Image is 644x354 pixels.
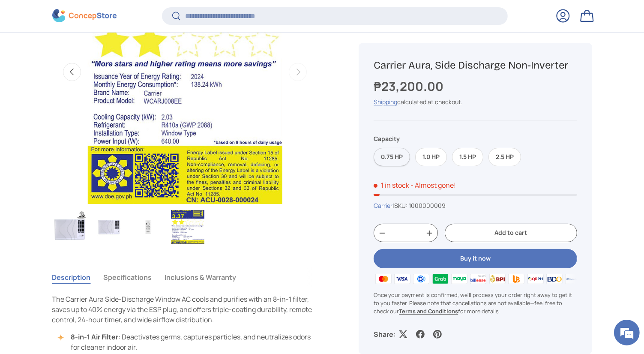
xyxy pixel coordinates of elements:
span: 1 in stock [374,180,409,190]
textarea: Type your message and hit 'Enter' [4,234,163,264]
a: Terms and Conditions [399,307,458,315]
img: qrph [526,273,545,285]
legend: Capacity [374,134,400,143]
p: Share: [374,329,395,339]
img: ConcepStore [52,9,117,23]
span: We're online! [50,108,118,195]
img: Carrier Aura, Side Discharge Non-Inverter [132,210,165,244]
div: calculated at checkout. [374,97,577,106]
button: Description [52,267,91,287]
a: Shipping [374,98,397,106]
img: metrobank [564,273,583,285]
span: 1000000009 [409,201,446,210]
span: SKU: [394,201,407,210]
img: bdo [545,273,564,285]
div: Minimize live chat window [141,4,161,25]
img: ubp [507,273,526,285]
img: master [374,273,392,285]
strong: ₱23,200.00 [374,78,446,95]
button: Buy it now [374,249,577,268]
button: Inclusions & Warranty [165,267,237,287]
button: Specifications [104,267,152,287]
h1: Carrier Aura, Side Discharge Non-Inverter [374,59,577,72]
img: billease [469,273,488,285]
a: Carrier [374,201,392,210]
li: : Deactivates germs, captures particles, and neutralizes odors for cleaner indoor air. [61,332,318,352]
span: The Carrier Aura Side-Discharge Window AC cools and purifies with an 8-in-1 filter, saves up to 4... [52,294,312,324]
img: Carrier Aura, Side Discharge Non-Inverter [92,210,126,244]
img: visa [393,273,412,285]
p: Once your payment is confirmed, we'll process your order right away to get it to you faster. Plea... [374,291,577,316]
button: Add to cart [445,224,577,242]
span: | [392,201,446,210]
div: Chat with us now [45,48,144,59]
strong: 8-in-1 Air Filter [71,332,118,342]
p: - Almost gone! [410,180,456,190]
img: Carrier Aura, Side Discharge Non-Inverter [171,210,204,244]
img: grabpay [431,273,449,285]
img: bpi [488,273,507,285]
img: maya [450,273,469,285]
img: gcash [412,273,431,285]
img: Carrier Aura, Side Discharge Non-Inverter [53,210,86,244]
